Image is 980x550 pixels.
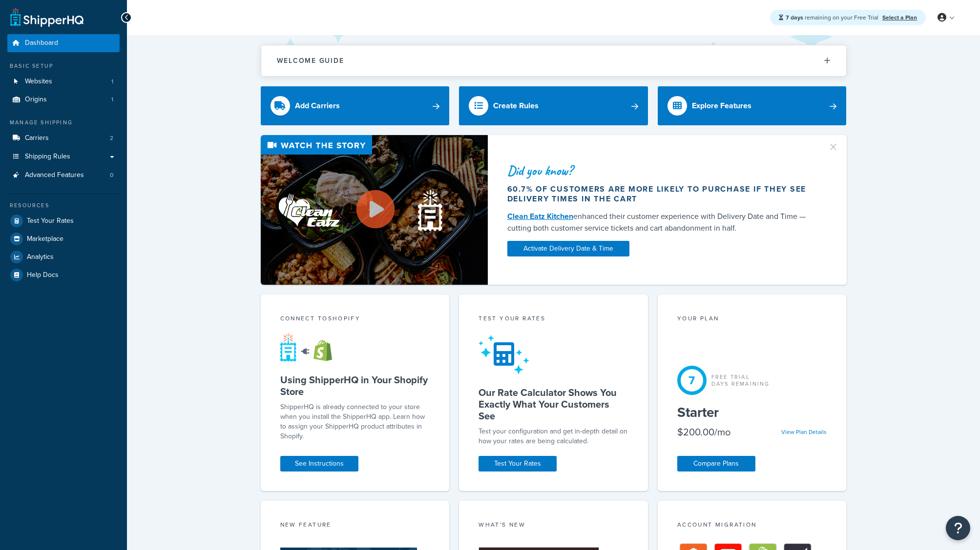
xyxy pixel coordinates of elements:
[280,402,430,441] p: ShipperHQ is already connected to your store when you install the ShipperHQ app. Learn how to ass...
[677,456,755,471] a: Compare Plans
[479,427,628,446] div: Test your configuration and get in-depth detail on how your rates are being calculated.
[261,135,488,285] img: Video thumbnail
[261,45,846,76] button: Welcome Guide
[7,201,120,210] div: Resources
[280,374,430,397] h5: Using ShipperHQ in Your Shopify Store
[7,129,120,147] li: Carriers
[479,314,628,325] div: Test your rates
[27,235,63,243] span: Marketplace
[25,78,52,86] span: Websites
[277,57,344,64] h2: Welcome Guide
[658,86,847,125] a: Explore Features
[27,253,54,261] span: Analytics
[479,456,557,471] a: Test Your Rates
[25,171,84,179] span: Advanced Features
[459,86,648,125] a: Create Rules
[711,373,770,387] div: Free Trial Days Remaining
[25,153,70,161] span: Shipping Rules
[7,166,120,184] li: Advanced Features
[7,166,120,184] a: Advanced Features0
[7,91,120,109] a: Origins1
[786,13,803,22] strong: 7 days
[7,266,120,284] a: Help Docs
[7,248,120,266] a: Analytics
[111,96,113,104] span: 1
[280,314,430,325] div: Connect to Shopify
[507,211,816,234] div: enhanced their customer experience with Delivery Date and Time — cutting both customer service ti...
[786,13,880,22] span: remaining on your Free Trial
[781,428,827,436] a: View Plan Details
[7,73,120,91] li: Websites
[280,520,430,531] div: New Feature
[25,96,47,104] span: Origins
[677,425,730,439] div: $200.00/mo
[280,333,341,362] img: connect-shq-shopify-9b9a8c5a.svg
[27,271,59,279] span: Help Docs
[882,13,917,22] a: Select a Plan
[7,91,120,109] li: Origins
[111,78,113,86] span: 1
[677,314,827,325] div: Your Plan
[479,520,628,531] div: What's New
[7,62,120,70] div: Basic Setup
[7,230,120,248] a: Marketplace
[507,211,573,222] a: Clean Eatz Kitchen
[946,516,970,540] button: Open Resource Center
[7,118,120,127] div: Manage Shipping
[507,164,816,177] div: Did you know?
[110,134,113,142] span: 2
[25,39,58,47] span: Dashboard
[261,86,450,125] a: Add Carriers
[493,99,539,113] div: Create Rules
[27,217,74,225] span: Test Your Rates
[7,129,120,147] a: Carriers2
[677,520,827,531] div: Account Migration
[110,171,113,179] span: 0
[25,134,49,142] span: Carriers
[507,241,629,256] a: Activate Delivery Date & Time
[7,73,120,91] a: Websites1
[692,99,751,113] div: Explore Features
[7,34,120,52] a: Dashboard
[507,184,816,204] div: 60.7% of customers are more likely to purchase if they see delivery times in the cart
[7,148,120,166] a: Shipping Rules
[479,387,628,422] h5: Our Rate Calculator Shows You Exactly What Your Customers See
[677,366,707,395] div: 7
[295,99,340,113] div: Add Carriers
[677,405,827,420] h5: Starter
[7,212,120,230] a: Test Your Rates
[280,456,358,471] a: See Instructions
